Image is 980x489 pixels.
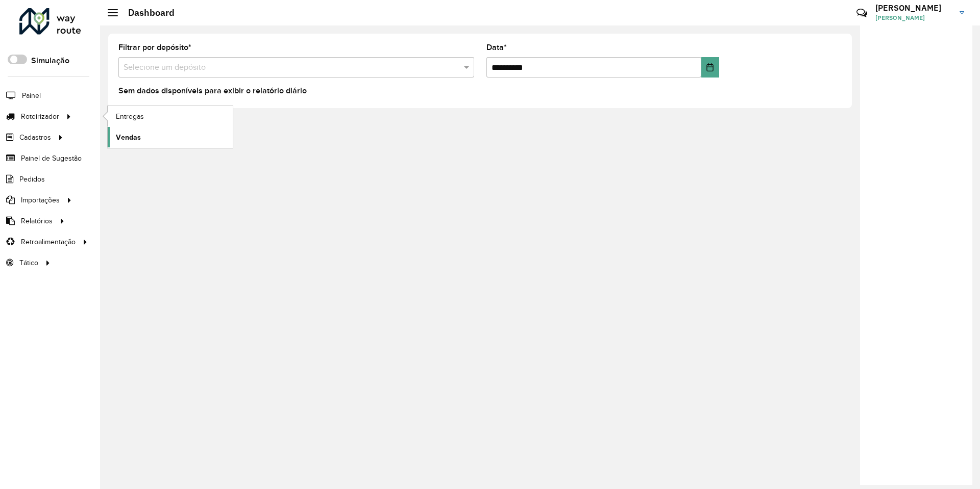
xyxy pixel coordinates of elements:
[118,7,175,18] h2: Dashboard
[19,132,51,143] span: Cadastros
[875,13,952,22] span: [PERSON_NAME]
[21,153,82,164] span: Painel de Sugestão
[21,111,59,122] span: Roteirizador
[116,111,144,122] span: Entregas
[19,174,45,185] span: Pedidos
[108,127,233,147] a: Vendas
[875,3,952,13] h3: [PERSON_NAME]
[22,90,41,101] span: Painel
[486,41,507,54] label: Data
[701,57,719,78] button: Choose Date
[118,85,307,97] label: Sem dados disponíveis para exibir o relatório diário
[21,216,53,226] span: Relatórios
[19,258,38,268] span: Tático
[21,237,76,247] span: Retroalimentação
[21,195,60,205] span: Importações
[116,132,141,143] span: Vendas
[31,55,69,67] label: Simulação
[118,41,191,54] label: Filtrar por depósito
[851,2,873,24] a: Contato Rápido
[108,106,233,126] a: Entregas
